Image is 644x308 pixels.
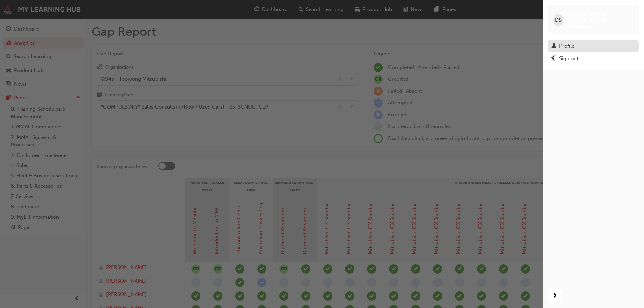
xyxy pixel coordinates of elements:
[559,42,574,50] div: Profile
[566,23,593,29] span: 0005991551
[552,292,557,300] span: next-icon
[566,11,633,23] span: [PERSON_NAME] [PERSON_NAME]
[559,55,578,63] div: Sign out
[548,52,639,65] button: Sign out
[548,40,639,52] a: Profile
[551,43,556,49] span: man-icon
[555,16,562,24] span: DS
[551,56,556,62] span: exit-icon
